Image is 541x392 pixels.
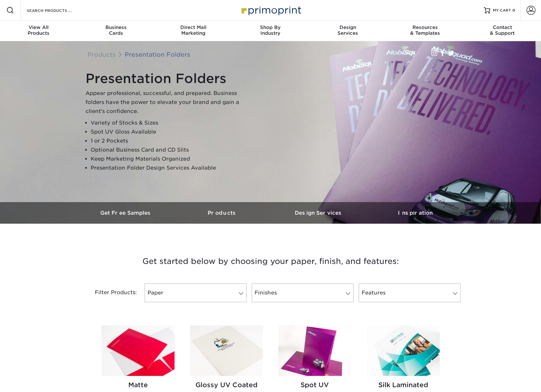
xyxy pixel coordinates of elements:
div: Industry [232,24,309,36]
a: Features [359,284,461,302]
img: Spot UV Presentation Folders [278,325,351,376]
span: Resources [386,24,464,30]
a: Resources& Templates [386,21,464,41]
h3: Get Free Samples [78,210,174,216]
h3: Get started below by choosing your paper, finish, and features: [83,247,459,276]
h2: Spot UV [278,381,351,389]
h2: Silk Laminated [367,381,440,389]
li: Keep Marketing Materials Organized [91,154,246,163]
a: Get Free Samples [78,202,174,224]
a: Contact& Support [464,21,541,41]
li: Spot UV Gloss Available [91,127,246,136]
input: SEARCH PRODUCTS..... [26,6,89,14]
a: Products [87,51,116,58]
a: Paper [145,284,247,302]
img: Silk Laminated Presentation Folders [367,325,440,376]
h2: Matte [102,381,175,389]
span: MY CART [493,8,511,13]
a: DesignServices [309,21,386,41]
h1: Presentation Folders [86,71,246,86]
a: Products [174,202,271,224]
span: Business [77,24,154,30]
a: Shop ByIndustry [232,21,309,41]
li: Variety of Stocks & Sizes [91,118,246,127]
li: 1 or 2 Pockets [91,136,246,145]
div: Filter Products: [78,284,142,302]
img: Matte Presentation Folders [102,325,175,376]
p: Appear professional, successful, and prepared. Business folders have the power to elevate your br... [86,89,246,116]
div: Marketing [155,24,232,36]
h3: Design Services [271,210,367,216]
span: Direct Mail [155,24,232,30]
a: Inspiration [367,202,464,224]
h2: Glossy UV Coated [190,381,263,389]
div: Services [309,24,386,36]
li: Presentation Folder Design Services Available [91,163,246,173]
div: & Templates [386,24,464,36]
a: Finishes [252,284,354,302]
span: Design [309,24,386,30]
span: 0 [512,8,515,13]
a: Presentation Folders [125,51,190,58]
div: & Support [464,24,541,36]
a: BusinessCards [77,21,154,41]
li: Optional Business Card and CD Slits [91,145,246,154]
img: Primoprint [239,3,303,17]
span: Shop By [232,24,309,30]
h3: Products [174,210,271,216]
h3: Inspiration [367,210,464,216]
span: Contact [464,24,541,30]
a: Direct MailMarketing [155,21,232,41]
a: Design Services [271,202,367,224]
img: Glossy UV Coated Presentation Folders [190,325,263,376]
div: Cards [77,24,154,36]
